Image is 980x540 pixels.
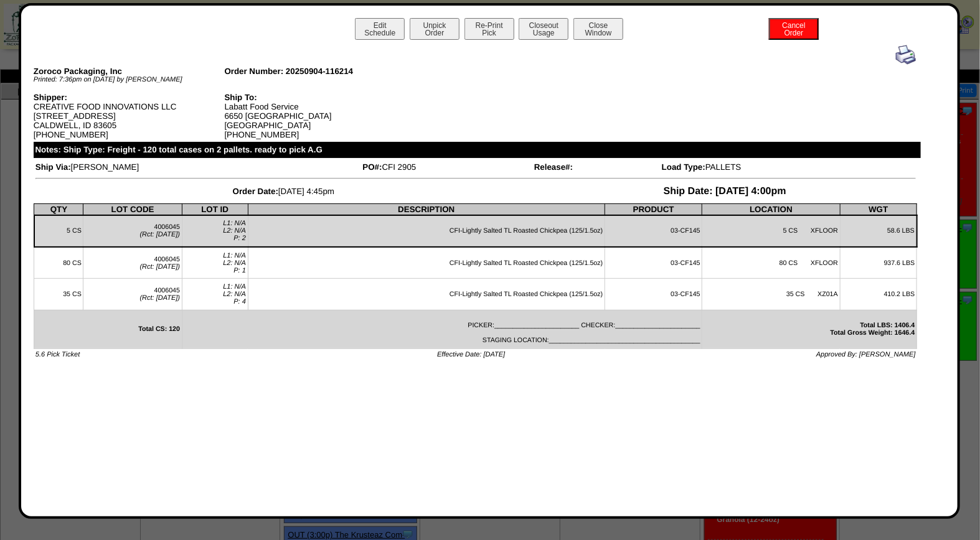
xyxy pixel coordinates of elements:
td: 937.6 LBS [840,247,917,279]
div: Notes: Ship Type: Freight - 120 total cases on 2 pallets. ready to pick A.G [34,142,921,158]
button: CancelOrder [769,18,819,40]
td: CFI-Lightly Salted TL Roasted Chickpea (125/1.5oz) [248,215,605,247]
td: 5 CS XFLOOR [702,215,840,247]
td: [DATE] 4:45pm [35,185,532,198]
td: PICKER:_______________________ CHECKER:_______________________ STAGING LOCATION:_________________... [182,310,702,348]
button: Re-PrintPick [464,18,514,40]
button: EditSchedule [355,18,405,40]
a: CloseWindow [572,28,624,37]
td: CFI 2905 [362,162,532,172]
span: (Rct: [DATE]) [139,263,180,271]
button: CloseWindow [573,18,623,40]
div: CREATIVE FOOD INNOVATIONS LLC [STREET_ADDRESS] CALDWELL, ID 83605 [PHONE_NUMBER] [34,93,225,139]
span: Load Type: [662,162,705,172]
td: 03-CF145 [605,279,702,310]
td: 5 CS [34,215,83,247]
td: 4006045 [83,279,182,310]
span: (Rct: [DATE]) [139,231,180,238]
div: Printed: 7:36pm on [DATE] by [PERSON_NAME] [34,76,225,83]
span: Ship Via: [35,162,71,172]
div: Order Number: 20250904-116214 [224,67,415,76]
th: LOT CODE [83,203,182,215]
td: 58.6 LBS [840,215,917,247]
td: 03-CF145 [605,215,702,247]
div: Shipper: [34,93,225,102]
span: Ship Date: [DATE] 4:00pm [664,186,786,197]
span: (Rct: [DATE]) [139,294,180,302]
button: CloseoutUsage [519,18,568,40]
div: Ship To: [224,93,415,102]
th: DESCRIPTION [248,203,605,215]
span: L1: N/A L2: N/A P: 2 [223,220,246,242]
td: Total CS: 120 [34,310,182,348]
td: 80 CS XFLOOR [702,247,840,279]
td: 03-CF145 [605,247,702,279]
th: WGT [840,203,917,215]
td: 80 CS [34,247,83,279]
td: 410.2 LBS [840,279,917,310]
span: 5.6 Pick Ticket [35,351,80,358]
td: 4006045 [83,247,182,279]
span: L1: N/A L2: N/A P: 4 [223,283,246,305]
td: CFI-Lightly Salted TL Roasted Chickpea (125/1.5oz) [248,247,605,279]
td: 4006045 [83,215,182,247]
img: print.gif [896,45,916,65]
th: QTY [34,203,83,215]
td: PALLETS [661,162,916,172]
td: Total LBS: 1406.4 Total Gross Weight: 1646.4 [702,310,917,348]
td: 35 CS [34,279,83,310]
span: PO#: [362,162,382,172]
td: CFI-Lightly Salted TL Roasted Chickpea (125/1.5oz) [248,279,605,310]
span: Order Date: [233,187,278,196]
span: L1: N/A L2: N/A P: 1 [223,252,246,274]
span: Approved By: [PERSON_NAME] [816,351,916,358]
div: Zoroco Packaging, Inc [34,67,225,76]
button: UnpickOrder [410,18,459,40]
span: Effective Date: [DATE] [437,351,505,358]
th: PRODUCT [605,203,702,215]
td: 35 CS XZ01A [702,279,840,310]
td: [PERSON_NAME] [35,162,361,172]
div: Labatt Food Service 6650 [GEOGRAPHIC_DATA] [GEOGRAPHIC_DATA] [PHONE_NUMBER] [224,93,415,139]
th: LOT ID [182,203,248,215]
th: LOCATION [702,203,840,215]
span: Release#: [534,162,573,172]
